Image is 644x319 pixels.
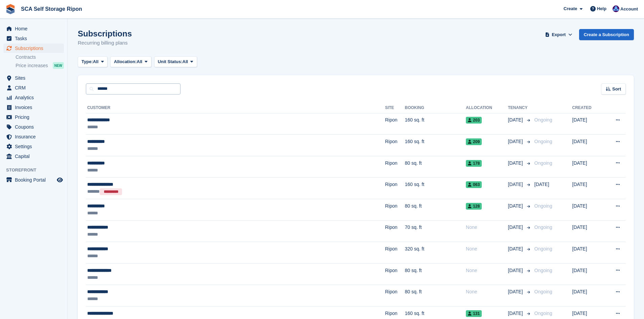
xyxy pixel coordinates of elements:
[385,103,405,113] th: Site
[466,160,482,167] span: 178
[16,62,48,69] span: Price increases
[385,199,405,221] td: Ripon
[385,220,405,242] td: Ripon
[612,86,621,92] span: Sort
[385,135,405,156] td: Ripon
[3,103,64,112] a: menu
[15,103,55,112] span: Invoices
[405,103,466,113] th: Booking
[534,268,552,273] span: Ongoing
[534,117,552,123] span: Ongoing
[15,24,55,33] span: Home
[572,156,603,178] td: [DATE]
[508,310,524,317] span: [DATE]
[620,6,638,12] span: Account
[137,58,142,65] span: All
[3,142,64,151] a: menu
[3,122,64,132] a: menu
[16,54,64,60] a: Contracts
[53,62,64,69] div: NEW
[15,73,55,83] span: Sites
[15,142,55,151] span: Settings
[385,113,405,135] td: Ripon
[5,4,16,14] img: stora-icon-8386f47178a22dfd0bd8f6a31ec36ba5ce8667c1dd55bd0f319d3a0aa187defe.svg
[3,44,64,53] a: menu
[15,152,55,161] span: Capital
[534,311,552,316] span: Ongoing
[3,24,64,33] a: menu
[405,178,466,199] td: 160 sq. ft
[158,58,183,65] span: Unit Status:
[110,56,151,68] button: Allocation: All
[572,285,603,307] td: [DATE]
[508,224,524,231] span: [DATE]
[508,138,524,145] span: [DATE]
[466,181,482,188] span: 063
[405,220,466,242] td: 70 sq. ft
[508,103,532,113] th: Tenancy
[86,103,385,113] th: Customer
[579,29,634,40] a: Create a Subscription
[466,245,508,252] div: None
[15,83,55,92] span: CRM
[572,199,603,221] td: [DATE]
[508,245,524,252] span: [DATE]
[466,267,508,274] div: None
[405,263,466,285] td: 80 sq. ft
[572,178,603,199] td: [DATE]
[572,242,603,264] td: [DATE]
[385,156,405,178] td: Ripon
[466,203,482,210] span: 128
[405,156,466,178] td: 80 sq. ft
[466,288,508,295] div: None
[466,224,508,231] div: None
[385,178,405,199] td: Ripon
[385,285,405,307] td: Ripon
[534,139,552,144] span: Ongoing
[597,5,606,12] span: Help
[6,167,67,174] span: Storefront
[534,224,552,230] span: Ongoing
[15,175,55,185] span: Booking Portal
[81,58,93,65] span: Type:
[3,152,64,161] a: menu
[544,29,574,40] button: Export
[508,116,524,124] span: [DATE]
[572,113,603,135] td: [DATE]
[78,56,108,68] button: Type: All
[572,135,603,156] td: [DATE]
[572,220,603,242] td: [DATE]
[154,56,197,68] button: Unit Status: All
[508,288,524,295] span: [DATE]
[183,58,188,65] span: All
[534,203,552,209] span: Ongoing
[15,44,55,53] span: Subscriptions
[3,132,64,141] a: menu
[15,132,55,141] span: Insurance
[534,160,552,166] span: Ongoing
[508,203,524,210] span: [DATE]
[534,246,552,251] span: Ongoing
[16,62,64,69] a: Price increases NEW
[405,242,466,264] td: 320 sq. ft
[405,199,466,221] td: 80 sq. ft
[15,34,55,43] span: Tasks
[3,112,64,122] a: menu
[385,263,405,285] td: Ripon
[3,93,64,102] a: menu
[552,31,566,38] span: Export
[466,103,508,113] th: Allocation
[3,83,64,92] a: menu
[15,112,55,122] span: Pricing
[15,93,55,102] span: Analytics
[534,182,549,187] span: [DATE]
[3,34,64,43] a: menu
[385,242,405,264] td: Ripon
[466,310,482,317] span: 131
[534,289,552,294] span: Ongoing
[15,122,55,132] span: Coupons
[78,29,132,38] h1: Subscriptions
[508,267,524,274] span: [DATE]
[466,117,482,124] span: 203
[3,175,64,185] a: menu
